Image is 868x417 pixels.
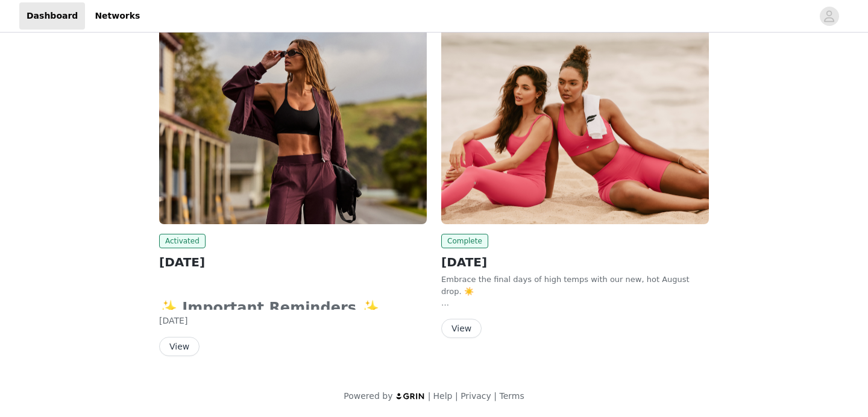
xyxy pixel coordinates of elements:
span: [DATE] [159,316,187,325]
a: View [441,324,482,333]
span: | [428,391,431,401]
button: View [159,337,200,356]
a: Dashboard [19,2,85,30]
img: logo [395,392,426,400]
span: Activated [159,234,206,248]
a: Terms [499,391,524,401]
div: avatar [823,7,835,26]
a: View [159,342,200,351]
a: Networks [87,2,147,30]
a: Help [433,391,453,401]
a: Privacy [461,391,491,401]
button: View [441,319,482,338]
img: Fabletics [441,24,709,224]
h2: [DATE] [159,253,427,271]
span: | [494,391,497,401]
img: Fabletics [159,24,427,224]
span: Powered by [344,391,392,401]
strong: ✨ Important Reminders ✨ [159,299,387,316]
span: | [455,391,458,401]
span: Complete [441,234,488,248]
p: Embrace the final days of high temps with our new, hot August drop. ☀️ [441,274,709,297]
h2: [DATE] [441,253,709,271]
